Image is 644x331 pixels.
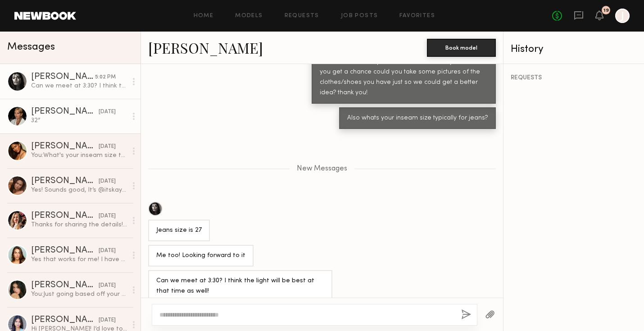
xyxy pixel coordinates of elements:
[31,255,127,264] div: Yes that works for me! I have pieces that would look great!!
[31,73,95,82] div: [PERSON_NAME]
[99,108,116,116] div: [DATE]
[31,290,127,299] div: You: Just going based off your profile $100/hr. The shoot will be around 2-3 hours is that okay?
[285,13,319,19] a: Requests
[297,165,347,173] span: New Messages
[99,212,116,221] div: [DATE]
[31,116,127,125] div: 32”
[156,251,245,261] div: Me too! Looking forward to it
[99,281,116,290] div: [DATE]
[99,143,116,151] div: [DATE]
[31,82,127,90] div: Can we meet at 3:30? I think the light will be best at that time as well!
[31,281,99,290] div: [PERSON_NAME]
[31,211,99,221] div: [PERSON_NAME]
[99,177,116,186] div: [DATE]
[31,186,127,194] div: Yes! Sounds good, It’s @itskayyylaa
[99,316,116,325] div: [DATE]
[320,57,488,99] div: Awesome we're super excited to work with you! When you get a chance could you take some pictures ...
[194,13,214,19] a: Home
[399,13,435,19] a: Favorites
[427,39,496,57] button: Book model
[95,73,116,82] div: 5:02 PM
[156,276,324,297] div: Can we meet at 3:30? I think the light will be best at that time as well!
[511,75,637,81] div: REQUESTS
[99,247,116,255] div: [DATE]
[615,9,630,23] a: J
[31,107,99,116] div: [PERSON_NAME]
[31,246,99,255] div: [PERSON_NAME]
[7,42,55,52] span: Messages
[156,225,202,236] div: Jeans size is 27
[31,177,99,186] div: [PERSON_NAME]
[511,44,637,55] div: History
[235,13,263,19] a: Models
[31,316,99,325] div: [PERSON_NAME]
[148,38,263,57] a: [PERSON_NAME]
[427,43,496,51] a: Book model
[31,142,99,151] div: [PERSON_NAME]
[31,151,127,160] div: You: What's your inseam size typically for jeans?
[31,221,127,229] div: Thanks for sharing the details! Since this is a shorter shoot, I typically adjust my rates accord...
[341,13,378,19] a: Job Posts
[347,113,488,124] div: Also whats your inseam size typically for jeans?
[603,8,609,13] div: 19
